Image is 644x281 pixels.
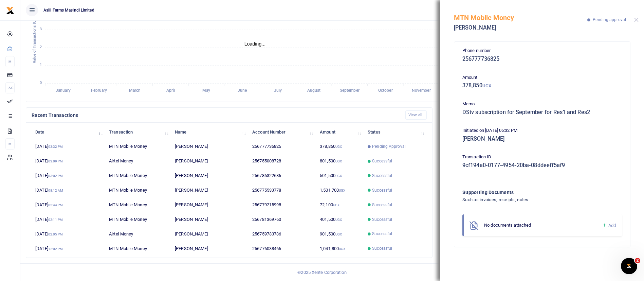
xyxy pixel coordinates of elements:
[249,241,316,256] td: 256776038466
[372,231,392,237] span: Successful
[316,183,364,198] td: 1,501,700
[171,198,249,212] td: [PERSON_NAME]
[608,223,616,228] span: Add
[335,174,342,178] small: UGX
[171,212,249,227] td: [PERSON_NAME]
[32,125,105,139] th: Date: activate to sort column descending
[32,169,105,183] td: [DATE]
[405,110,427,120] a: View all
[372,173,392,179] span: Successful
[129,88,141,93] tspan: March
[602,222,616,229] a: Add
[634,18,639,22] button: Close
[462,162,622,169] h5: 9cf194a0-0177-4954-20ba-08ddeeff5af9
[462,74,622,81] p: Amount
[372,158,392,164] span: Successful
[249,154,316,169] td: 256755008728
[48,145,63,148] small: 03:32 PM
[105,198,171,212] td: MTN Mobile Money
[32,154,105,169] td: [DATE]
[32,198,105,212] td: [DATE]
[454,24,587,31] h5: [PERSON_NAME]
[105,154,171,169] td: Airtel Money
[274,88,282,93] tspan: July
[482,83,491,88] small: UGX
[339,247,345,251] small: UGX
[171,241,249,256] td: [PERSON_NAME]
[249,198,316,212] td: 256779215998
[462,196,594,204] h4: Such as invoices, receipts, notes
[364,125,427,139] th: Status: activate to sort column ascending
[249,169,316,183] td: 256786322686
[462,56,622,63] h5: 256777736825
[166,88,175,93] tspan: April
[48,232,63,236] small: 02:05 PM
[105,183,171,198] td: MTN Mobile Money
[32,241,105,256] td: [DATE]
[249,139,316,154] td: 256777736825
[462,82,622,89] h5: 378,850
[244,41,266,47] text: Loading...
[171,183,249,198] td: [PERSON_NAME]
[372,187,392,193] span: Successful
[462,47,622,54] p: Phone number
[48,203,63,207] small: 05:44 PM
[635,258,640,263] span: 2
[48,218,63,222] small: 02:11 PM
[238,88,247,93] tspan: June
[462,189,594,196] h4: Supporting Documents
[32,111,400,119] h4: Recent Transactions
[40,63,42,67] tspan: 1
[32,227,105,241] td: [DATE]
[372,143,406,150] span: Pending Approval
[454,14,587,22] h5: MTN Mobile Money
[105,139,171,154] td: MTN Mobile Money
[171,169,249,183] td: [PERSON_NAME]
[249,125,316,139] th: Account Number: activate to sort column ascending
[6,6,14,15] img: logo-small
[335,218,342,222] small: UGX
[105,227,171,241] td: Airtel Money
[32,139,105,154] td: [DATE]
[372,216,392,223] span: Successful
[462,136,622,142] h5: [PERSON_NAME]
[171,227,249,241] td: [PERSON_NAME]
[593,17,626,22] span: Pending approval
[40,81,42,85] tspan: 0
[484,223,531,228] span: No documents attached
[32,13,37,64] text: Value of Transactions (UGX )
[171,154,249,169] td: [PERSON_NAME]
[202,88,210,93] tspan: May
[316,154,364,169] td: 801,500
[40,27,42,32] tspan: 3
[316,169,364,183] td: 501,500
[462,101,622,108] p: Memo
[32,212,105,227] td: [DATE]
[316,125,364,139] th: Amount: activate to sort column ascending
[56,88,71,93] tspan: January
[105,241,171,256] td: MTN Mobile Money
[105,125,171,139] th: Transaction: activate to sort column ascending
[372,202,392,208] span: Successful
[316,212,364,227] td: 401,500
[316,198,364,212] td: 72,100
[105,169,171,183] td: MTN Mobile Money
[249,183,316,198] td: 256775533778
[462,109,622,116] h5: DStv subscription for September for Res1 and Res2
[249,212,316,227] td: 256781369760
[171,125,249,139] th: Name: activate to sort column ascending
[91,88,107,93] tspan: February
[249,227,316,241] td: 256759733736
[48,159,63,163] small: 03:09 PM
[48,174,63,178] small: 03:02 PM
[621,258,637,274] iframe: Intercom live chat
[40,45,42,49] tspan: 2
[105,212,171,227] td: MTN Mobile Money
[41,7,97,13] span: Asili Farms Masindi Limited
[5,138,15,150] li: M
[335,145,342,148] small: UGX
[307,88,321,93] tspan: August
[171,139,249,154] td: [PERSON_NAME]
[32,183,105,198] td: [DATE]
[316,241,364,256] td: 1,041,800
